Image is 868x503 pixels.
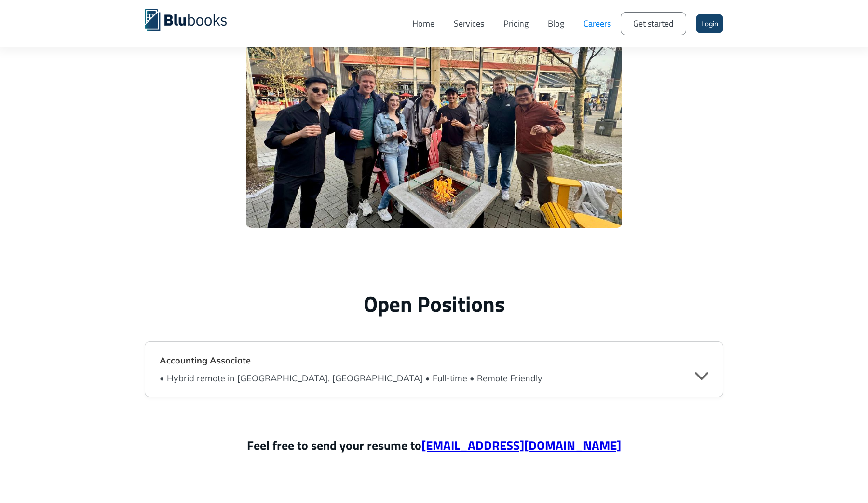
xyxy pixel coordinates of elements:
div:  [695,368,708,382]
strong: Accounting Associate [160,355,251,366]
a: Services [444,7,494,40]
a: Pricing [494,7,538,40]
a: [EMAIL_ADDRESS][DOMAIN_NAME] [421,436,621,455]
a: Home [403,7,444,40]
a: Blog [538,7,574,40]
a: home [145,7,241,31]
div: • Hybrid remote in [GEOGRAPHIC_DATA], [GEOGRAPHIC_DATA] • Full-time • Remote Friendly [160,372,542,385]
p: Feel free to send your resume to [145,436,723,455]
a: Login [696,14,723,33]
a: Careers [574,7,621,40]
h2: Open Positions [145,291,723,317]
a: Get started [621,12,686,35]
